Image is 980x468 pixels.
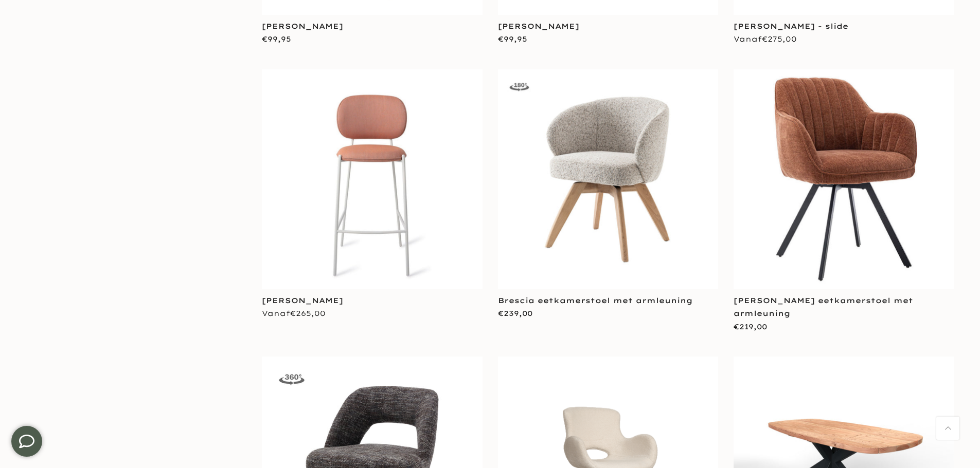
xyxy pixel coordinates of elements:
a: Brescia eetkamerstoel met armleuning [498,296,692,305]
a: [PERSON_NAME] [498,22,579,31]
iframe: toggle-frame [1,416,52,467]
span: €99,95 [262,34,291,44]
span: €99,95 [498,34,527,44]
a: [PERSON_NAME] eetkamerstoel met armleuning [734,296,913,318]
a: [PERSON_NAME] [262,296,343,305]
span: €265,00 [290,309,326,318]
span: €239,00 [498,309,532,318]
span: Vanaf [262,309,326,318]
a: Terug naar boven [936,417,959,440]
a: [PERSON_NAME] [262,22,343,31]
span: €275,00 [762,34,797,44]
a: [PERSON_NAME] - slide [734,22,848,31]
span: €219,00 [734,322,767,331]
span: Vanaf [734,34,797,44]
